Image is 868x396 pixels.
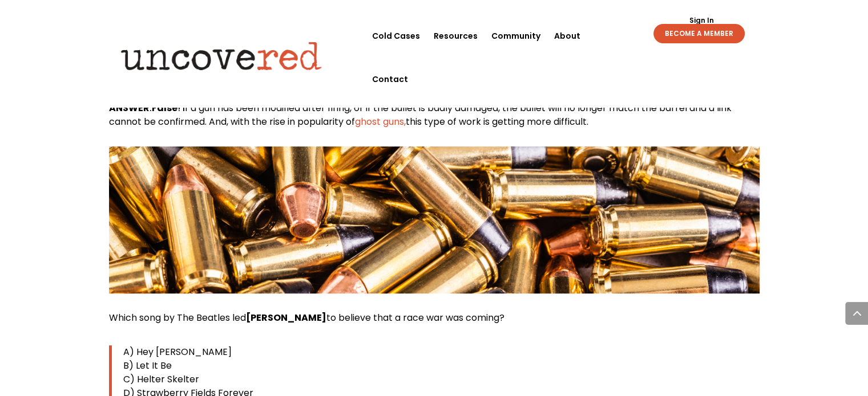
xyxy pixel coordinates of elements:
[372,58,408,101] a: Contact
[355,115,406,128] a: ghost guns,
[109,101,150,115] strong: ANSWER
[109,146,760,293] img: Bullets
[491,14,540,58] a: Community
[109,311,504,324] span: Which song by The Beatles led to believe that a race war was coming?
[111,34,331,78] img: Uncovered logo
[152,101,177,115] strong: False
[123,345,232,358] span: A) Hey [PERSON_NAME]
[123,359,172,372] span: B) Let It Be
[109,101,760,129] p: : ! I
[554,14,580,58] a: About
[434,14,478,58] a: Resources
[372,14,420,58] a: Cold Cases
[109,101,732,128] span: f a gun has been modified after firing, or if the bullet is badly damaged, the bullet will no lon...
[246,311,326,324] strong: [PERSON_NAME]
[683,17,720,24] a: Sign In
[123,373,199,386] span: C) Helter Skelter
[653,24,745,43] a: BECOME A MEMBER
